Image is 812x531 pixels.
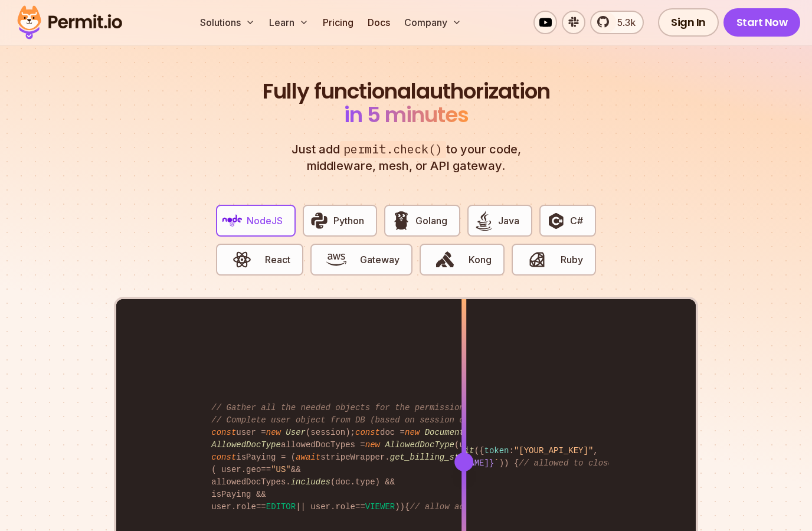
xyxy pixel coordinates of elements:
span: React [265,253,290,267]
img: Java [474,211,494,231]
img: Ruby [527,250,547,270]
span: C# [570,214,583,228]
a: Docs [363,11,395,34]
span: // Complete user object from DB (based on session object, only 3 DB queries...) [211,415,603,425]
button: Company [400,11,466,34]
img: React [232,250,252,270]
span: in 5 minutes [344,100,469,130]
span: "US" [271,465,291,474]
span: geo [246,465,261,474]
span: type [355,477,375,487]
span: Java [498,214,519,228]
img: Kong [435,250,455,270]
img: NodeJS [222,211,243,231]
span: get_billing_status [390,453,479,462]
span: User [286,428,306,437]
span: NodeJS [247,214,283,228]
a: Pricing [318,11,358,34]
span: AllowedDocType [211,440,281,450]
a: 5.3k [590,11,644,34]
p: Just add to your code, middleware, mesh, or API gateway. [279,141,533,174]
img: C# [546,211,566,231]
span: // allow access [410,502,484,512]
span: // Gather all the needed objects for the permission check [211,403,494,412]
span: await [296,453,320,462]
span: Kong [469,253,492,267]
button: Learn [264,11,313,34]
span: new [365,440,380,450]
span: VIEWER [365,502,395,512]
span: "[YOUR_API_KEY]" [514,446,593,455]
span: new [266,428,281,437]
span: permit.check() [340,141,446,158]
span: // allowed to close issue [519,458,643,468]
img: Permit logo [12,2,127,42]
span: Ruby [561,253,583,267]
span: Fully functional [263,80,416,103]
a: Sign In [658,8,719,37]
span: role [236,502,256,512]
span: AllowedDocType [385,440,454,450]
span: const [211,453,236,462]
code: user = (session); doc = ( , , session. ); allowedDocTypes = (user. ); isPaying = ( stripeWrapper.... [203,392,608,523]
a: Start Now [723,8,801,37]
span: 5.3k [610,15,636,29]
span: Python [333,214,364,228]
button: Solutions [195,11,260,34]
span: new [405,428,420,437]
span: Golang [415,214,447,228]
span: token [484,446,509,455]
img: Python [309,211,329,231]
span: includes [291,477,330,487]
span: Gateway [360,253,400,267]
span: role [335,502,355,512]
span: Document [425,428,464,437]
img: Gateway [326,250,346,270]
h2: authorization [260,80,552,127]
span: const [211,428,236,437]
span: const [355,428,380,437]
span: EDITOR [266,502,296,512]
img: Golang [391,211,411,231]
